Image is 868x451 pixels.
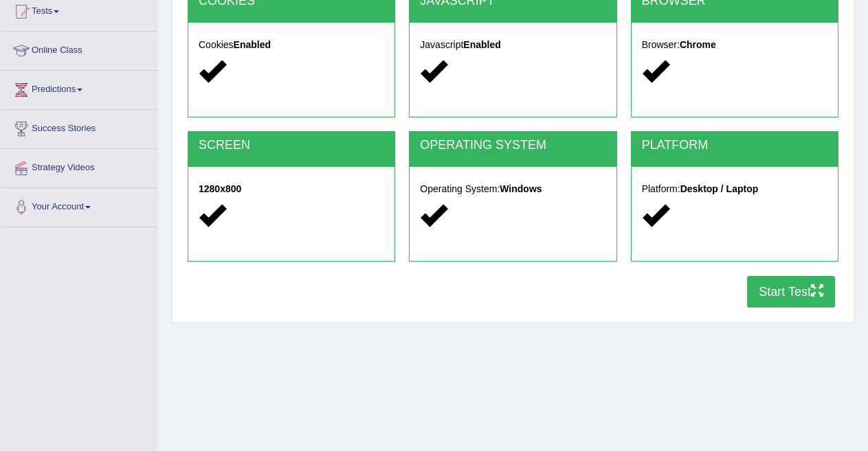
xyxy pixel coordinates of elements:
h5: Javascript [420,40,605,50]
strong: Enabled [463,39,500,50]
strong: Desktop / Laptop [680,183,759,194]
strong: 1280x800 [199,183,241,194]
strong: Enabled [234,39,271,50]
button: Start Test [747,276,835,308]
a: Your Account [1,188,157,222]
strong: Windows [500,183,542,194]
strong: Chrome [680,39,716,50]
h5: Browser: [642,40,827,50]
h2: OPERATING SYSTEM [420,139,605,152]
a: Strategy Videos [1,149,157,183]
h5: Platform: [642,184,827,194]
a: Predictions [1,71,157,105]
a: Success Stories [1,110,157,144]
a: Online Class [1,32,157,66]
h2: PLATFORM [642,139,827,152]
h2: SCREEN [199,139,384,152]
h5: Operating System: [420,184,605,194]
h5: Cookies [199,40,384,50]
